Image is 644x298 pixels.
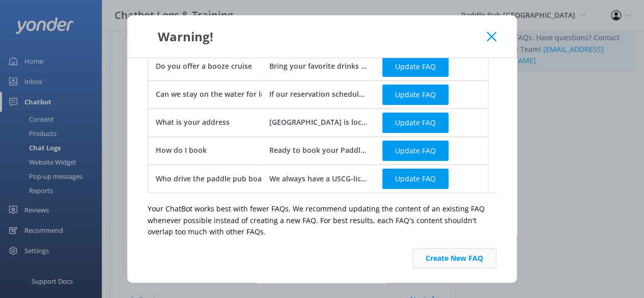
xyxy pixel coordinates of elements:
button: Update FAQ [382,169,449,189]
div: row [148,52,489,80]
button: Update FAQ [382,57,449,77]
div: row [148,137,489,165]
div: Bring your favorite drinks and hop aboard for the ultimate booze cruise with Paddle Pub! Enjoy go... [269,61,368,72]
div: row [148,109,489,137]
div: Who drive the paddle pub boats [156,173,268,184]
div: Can we stay on the water for longer [156,89,281,100]
button: Close [487,32,496,42]
div: How do I book [156,145,207,156]
div: We always have a USCG-licensed captain on board to show you a fun and safe time out on the water. [269,173,368,184]
div: What is your address [156,117,230,128]
div: Do you offer a booze cruise [156,61,252,72]
div: grid [148,40,489,193]
div: If our reservation schedule, your captain, and the weather permits, you might be able to stay out... [269,89,368,100]
p: Your ChatBot works best with fewer FAQs. We recommend updating the content of an existing FAQ whe... [148,203,496,237]
div: Ready to book your Paddle Pub experience? You can check live availability and secure your spot on... [269,145,368,156]
div: row [148,80,489,109]
div: Warning! [148,28,487,45]
button: Update FAQ [382,113,449,133]
div: [GEOGRAPHIC_DATA] is located at [STREET_ADDRESS]. For directions, visit [URL][DOMAIN_NAME]. Paddl... [269,117,368,128]
button: Update FAQ [382,85,449,105]
button: Create New FAQ [412,248,496,268]
div: row [148,165,489,193]
button: Update FAQ [382,141,449,161]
